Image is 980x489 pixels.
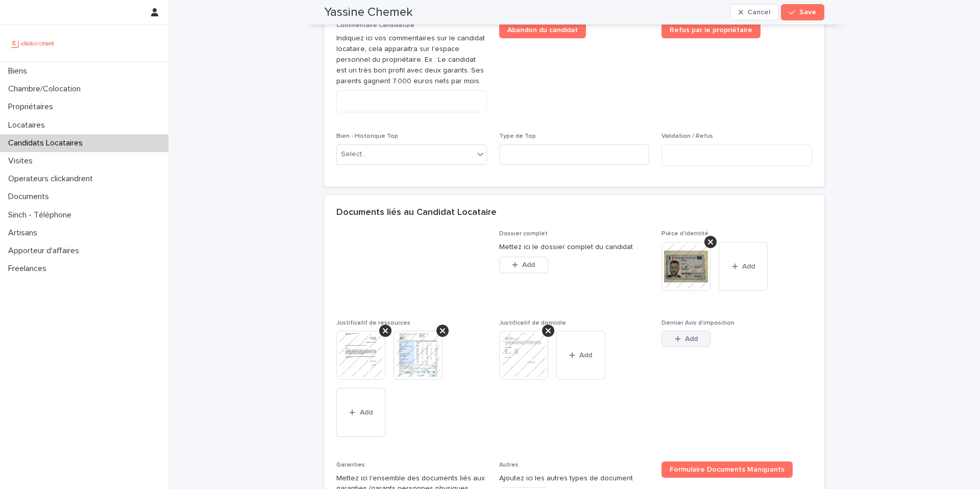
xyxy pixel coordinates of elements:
span: Add [742,263,755,270]
button: Add [661,331,710,347]
p: Apporteur d'affaires [4,246,87,256]
span: Formulaire Documents Manquants [670,466,785,473]
span: Dossier complet [499,231,548,237]
img: UCB0brd3T0yccxBKYDjQ [8,33,58,54]
button: Add [556,331,605,380]
span: Refus par le propriétaire [670,27,752,34]
p: Operateurs clickandrent [4,174,101,184]
p: Locataires [4,120,53,130]
span: Pièce d'identité [661,231,708,237]
button: Save [781,4,824,20]
span: Bien - Historique Top [336,133,398,139]
span: Save [799,9,816,16]
p: Indiquez ici vos commentaires sur le candidat locataire, cela apparaitra sur l'espace personnel d... [336,33,487,86]
p: Biens [4,66,35,76]
span: Abandon du candidat [507,27,578,34]
span: Add [360,409,373,416]
span: Add [579,352,592,359]
button: Cancel [730,4,779,20]
span: Commentaire Candidature [336,22,414,29]
p: Documents [4,192,57,202]
p: Sinch - Téléphone [4,210,80,220]
span: Validation / Refus [661,133,713,139]
div: Select... [341,149,366,160]
span: Garanties [336,462,365,468]
span: Type de Top [499,133,536,139]
p: Propriétaires [4,102,61,112]
button: Add [719,242,768,291]
a: Abandon du candidat [499,22,586,38]
span: Add [685,335,698,343]
p: Artisans [4,228,45,238]
a: Formulaire Documents Manquants [661,461,793,478]
span: Add [522,261,535,268]
p: Candidats Locataires [4,138,91,148]
p: Mettez ici le dossier complet du candidat [499,242,650,253]
p: Visites [4,156,41,166]
span: Cancel [747,9,770,16]
span: Dernier Avis d'imposition [661,320,734,326]
p: Ajoutez ici les autres types de document [499,473,650,484]
span: Justificatif de ressources [336,320,410,326]
h2: Yassine Chemek [324,5,413,20]
p: Chambre/Colocation [4,84,89,94]
span: Autres [499,462,519,468]
button: Add [336,388,385,437]
button: Add [499,257,548,273]
span: Justificatif de domicile [499,320,566,326]
h2: Documents liés au Candidat Locataire [336,207,497,218]
a: Refus par le propriétaire [661,22,761,38]
p: Freelances [4,264,55,274]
